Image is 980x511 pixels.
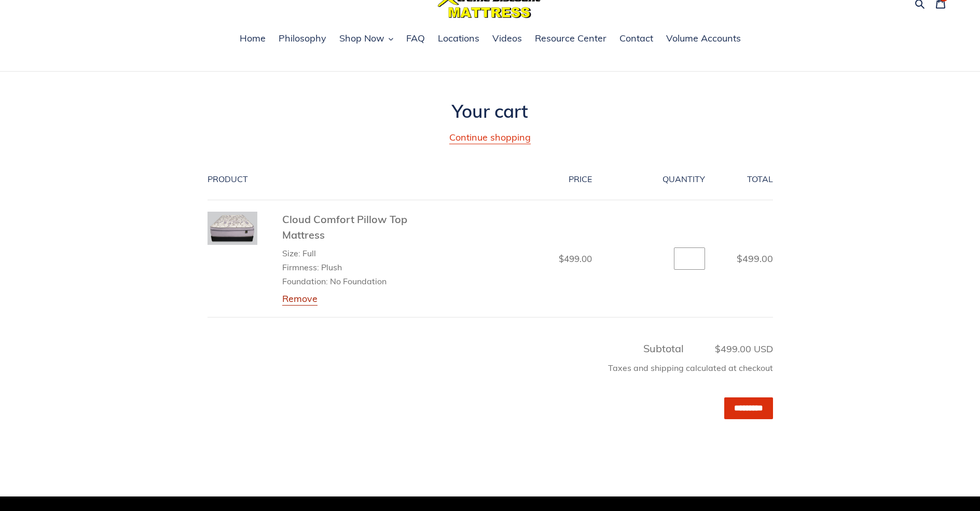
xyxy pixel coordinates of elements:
[619,32,653,45] span: Contact
[535,32,606,45] span: Resource Center
[492,32,522,45] span: Videos
[282,213,407,241] a: Cloud Comfort Pillow Top Mattress
[339,32,384,45] span: Shop Now
[661,31,746,47] a: Volume Accounts
[208,212,257,245] img: cloud comfort pillow top
[433,31,485,47] a: Locations
[487,31,527,47] a: Videos
[438,32,479,45] span: Locations
[282,247,451,259] li: Size: Full
[208,441,773,464] iframe: PayPal-paypal
[449,131,531,144] a: Continue shopping
[234,31,271,47] a: Home
[208,100,773,122] h1: Your cart
[240,32,266,45] span: Home
[603,159,716,200] th: Quantity
[462,159,603,200] th: Price
[282,275,451,287] li: Foundation: No Foundation
[737,253,773,265] span: $499.00
[208,356,773,384] div: Taxes and shipping calculated at checkout
[473,252,592,266] dd: $499.00
[282,293,318,306] a: Remove Cloud Comfort Pillow Top Mattress - Full / Plush / No Foundation
[282,261,451,273] li: Firmness: Plush
[208,159,462,200] th: Product
[282,245,451,288] ul: Product details
[614,31,658,47] a: Contact
[334,31,398,47] button: Shop Now
[279,32,326,45] span: Philosophy
[716,159,773,200] th: Total
[643,342,684,355] span: Subtotal
[273,31,332,47] a: Philosophy
[401,31,430,47] a: FAQ
[406,32,425,45] span: FAQ
[530,31,612,47] a: Resource Center
[686,342,773,356] span: $499.00 USD
[666,32,741,45] span: Volume Accounts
